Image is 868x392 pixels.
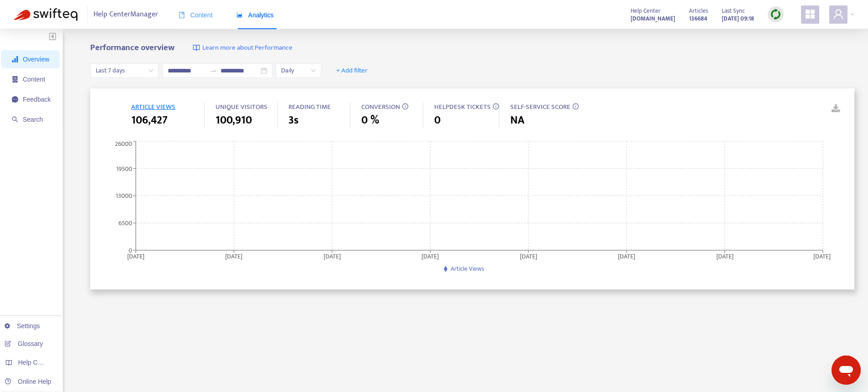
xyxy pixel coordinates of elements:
[631,6,661,16] span: Help Center
[451,263,484,274] span: Article Views
[814,251,831,261] tspan: [DATE]
[716,251,734,261] tspan: [DATE]
[236,12,243,18] span: area-chart
[96,64,153,77] span: Last 7 days
[236,11,274,19] span: Analytics
[12,96,18,103] span: message
[329,63,375,78] button: + Add filter
[288,112,298,129] span: 3s
[115,139,132,149] tspan: 26000
[23,96,51,103] span: Feedback
[116,191,132,201] tspan: 13000
[422,251,439,261] tspan: [DATE]
[90,41,175,55] b: Performance overview
[722,6,745,16] span: Last Sync
[324,251,341,261] tspan: [DATE]
[434,101,491,113] span: HELPDESK TICKETS
[288,101,331,113] span: READING TIME
[805,9,816,20] span: appstore
[193,44,200,52] img: image-link
[216,112,252,129] span: 100,910
[631,14,675,24] strong: [DOMAIN_NAME]
[5,322,40,330] a: Settings
[127,251,144,261] tspan: [DATE]
[128,245,132,255] tspan: 0
[23,76,45,83] span: Content
[131,101,175,113] span: ARTICLE VIEWS
[689,14,707,24] strong: 136684
[361,112,379,129] span: 0 %
[210,67,217,74] span: swap-right
[12,56,18,62] span: signal
[361,101,400,113] span: CONVERSION
[631,13,675,24] a: [DOMAIN_NAME]
[116,163,132,174] tspan: 19500
[93,6,158,23] span: Help Center Manager
[833,9,844,20] span: user
[14,8,77,21] img: Swifteq
[5,378,51,385] a: Online Help
[689,6,708,16] span: Articles
[216,101,267,113] span: UNIQUE VISITORS
[5,340,43,347] a: Glossary
[722,14,754,24] strong: [DATE] 09:18
[226,251,243,261] tspan: [DATE]
[618,251,636,261] tspan: [DATE]
[210,67,217,74] span: to
[434,112,441,129] span: 0
[770,9,781,20] img: sync.dc5367851b00ba804db3.png
[131,112,168,129] span: 106,427
[336,65,368,76] span: + Add filter
[23,116,43,123] span: Search
[193,43,293,53] a: Learn more about Performance
[18,359,56,366] span: Help Centers
[520,251,537,261] tspan: [DATE]
[281,64,316,77] span: Daily
[510,112,524,129] span: NA
[202,43,293,53] span: Learn more about Performance
[12,116,18,123] span: search
[118,218,132,228] tspan: 6500
[23,56,49,63] span: Overview
[832,356,861,385] iframe: Button to launch messaging window
[179,11,213,19] span: Content
[179,12,185,18] span: book
[12,76,18,83] span: container
[510,101,570,113] span: SELF-SERVICE SCORE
